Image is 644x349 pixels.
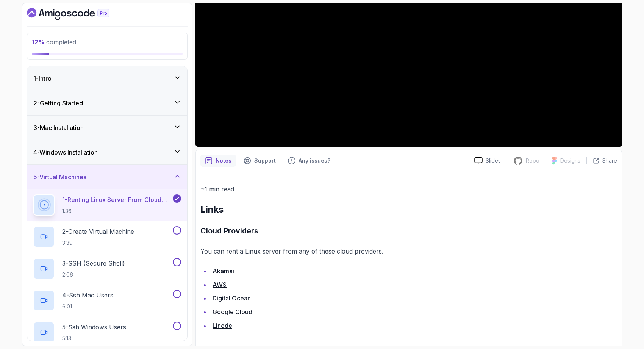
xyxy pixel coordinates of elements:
[213,294,251,302] a: Digital Ocean
[33,148,98,157] h3: 4 - Windows Installation
[33,194,181,216] button: 1-Renting Linux Server From Cloud Providers1:36
[27,116,187,140] button: 3-Mac Installation
[27,66,187,91] button: 1-Intro
[33,290,181,311] button: 4-Ssh Mac Users6:01
[200,203,617,216] h2: Links
[30,45,68,50] div: Domain Overview
[12,20,18,26] img: website_grey.svg
[213,281,227,288] a: AWS
[62,227,134,236] p: 2 - Create Virtual Machine
[62,291,113,300] p: 4 - Ssh Mac Users
[200,246,617,257] p: You can rent a Linux server from any of these cloud providers.
[62,303,113,310] p: 6:01
[21,12,37,18] div: v 4.0.25
[32,38,76,46] span: completed
[213,267,234,275] a: Akamai
[62,207,171,215] p: 1:36
[468,157,507,165] a: Slides
[27,91,187,115] button: 2-Getting Started
[213,322,232,329] a: Linode
[12,12,18,18] img: logo_orange.svg
[486,157,501,164] p: Slides
[85,45,125,50] div: Keywords by Traffic
[33,172,86,182] h3: 5 - Virtual Machines
[27,165,187,189] button: 5-Virtual Machines
[62,259,125,268] p: 3 - SSH (Secure Shell)
[560,157,580,164] p: Designs
[33,322,181,343] button: 5-Ssh Windows Users5:13
[22,44,28,50] img: tab_domain_overview_orange.svg
[62,195,171,204] p: 1 - Renting Linux Server From Cloud Providers
[62,335,126,342] p: 5:13
[32,38,45,46] span: 12 %
[33,74,52,83] h3: 1 - Intro
[20,20,83,26] div: Domain: [DOMAIN_NAME]
[33,258,181,279] button: 3-SSH (Secure Shell)2:06
[200,184,617,194] p: ~1 min read
[33,226,181,247] button: 2-Create Virtual Machine3:39
[62,239,134,247] p: 3:39
[526,157,539,164] p: Repo
[213,308,252,316] a: Google Cloud
[62,271,125,279] p: 2:06
[62,322,126,332] p: 5 - Ssh Windows Users
[200,225,617,237] h3: Cloud Providers
[27,8,127,20] a: Dashboard
[602,157,617,164] p: Share
[33,123,84,132] h3: 3 - Mac Installation
[77,44,83,50] img: tab_keywords_by_traffic_grey.svg
[586,157,617,164] button: Share
[27,140,187,164] button: 4-Windows Installation
[33,99,83,108] h3: 2 - Getting Started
